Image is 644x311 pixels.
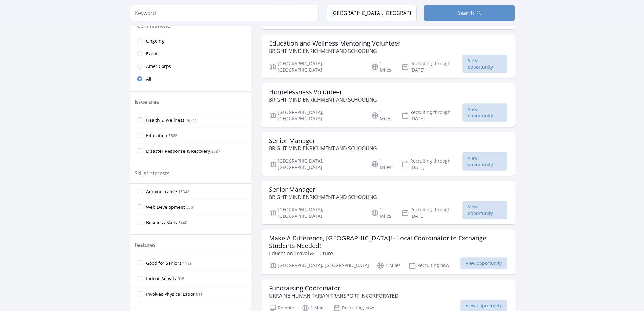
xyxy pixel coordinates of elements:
span: Health & Wellness [146,117,185,123]
h3: Senior Manager [269,137,377,145]
span: View opportunity [462,152,507,171]
span: Administrative [146,189,177,195]
legend: Issue area [135,98,159,106]
span: Ongoing [146,38,164,44]
span: 16711 [186,118,197,123]
span: All [146,76,151,82]
input: Involves Physical Labor 911 [137,291,142,296]
span: 1153 [183,261,192,266]
legend: Skills/Interests [135,170,169,177]
span: 5561 [186,205,195,210]
span: Disaster Response & Recovery [146,148,210,154]
span: AmeriCorps [146,63,171,70]
legend: Features [135,241,156,249]
button: Search [424,5,515,21]
p: [GEOGRAPHIC_DATA], [GEOGRAPHIC_DATA] [269,60,364,73]
input: Good for Seniors 1153 [137,260,142,265]
span: 918 [178,276,184,282]
span: View opportunity [460,257,507,269]
input: Disaster Response & Recovery 3937 [137,148,142,153]
span: 3937 [211,149,220,154]
a: Make A Difference, [GEOGRAPHIC_DATA]! - Local Coordinator to Exchange Students Needed! Education ... [261,229,515,274]
p: Recruiting through [DATE] [401,158,462,171]
a: AmeriCorps [130,60,251,72]
input: Web Development 5561 [137,204,142,209]
p: Recruiting through [DATE] [401,60,462,73]
span: Search [457,9,474,17]
p: BRIGHT MIND ENRICHMENT AND SCHOOLING [269,47,400,55]
span: Involves Physical Labor [146,291,195,297]
span: View opportunity [462,55,507,73]
input: Keyword [130,5,318,21]
span: Web Development [146,204,185,210]
p: 1 Miles [371,60,394,73]
p: [GEOGRAPHIC_DATA], [GEOGRAPHIC_DATA] [269,262,369,269]
h3: Senior Manager [269,186,377,193]
p: [GEOGRAPHIC_DATA], [GEOGRAPHIC_DATA] [269,158,364,171]
input: Education 5588 [137,133,142,138]
h3: Homelessness Volunteer [269,88,377,96]
a: Senior Manager BRIGHT MIND ENRICHMENT AND SCHOOLING [GEOGRAPHIC_DATA], [GEOGRAPHIC_DATA] 1 Miles ... [261,132,515,176]
h3: Make A Difference, [GEOGRAPHIC_DATA]! - Local Coordinator to Exchange Students Needed! [269,234,507,250]
span: View opportunity [462,103,507,122]
input: Business Skills 5440 [137,220,142,225]
span: Event [146,51,158,57]
span: Business Skills [146,220,177,226]
p: 1 Miles [377,262,401,269]
span: 15348 [178,189,189,195]
a: Senior Manager BRIGHT MIND ENRICHMENT AND SCHOOLING [GEOGRAPHIC_DATA], [GEOGRAPHIC_DATA] 1 Miles ... [261,181,515,224]
span: Education [146,133,167,139]
p: Education Travel & Culture [269,250,507,257]
input: Health & Wellness 16711 [137,117,142,122]
p: 1 Miles [371,207,394,219]
a: Ongoing [130,34,251,47]
a: All [130,72,251,85]
input: Administrative 15348 [137,189,142,194]
input: Location [326,5,417,21]
h3: Education and Wellness Mentoring Volunteer [269,40,400,47]
a: Education and Wellness Mentoring Volunteer BRIGHT MIND ENRICHMENT AND SCHOOLING [GEOGRAPHIC_DATA]... [261,34,515,78]
span: 5440 [178,220,187,226]
span: View opportunity [462,201,507,219]
p: 1 Miles [371,158,394,171]
a: Homelessness Volunteer BRIGHT MIND ENRICHMENT AND SCHOOLING [GEOGRAPHIC_DATA], [GEOGRAPHIC_DATA] ... [261,83,515,127]
input: Indoor Activity 918 [137,276,142,281]
p: [GEOGRAPHIC_DATA], [GEOGRAPHIC_DATA] [269,109,364,122]
span: Indoor Activity [146,276,176,282]
p: BRIGHT MIND ENRICHMENT AND SCHOOLING [269,96,377,103]
p: Recruiting through [DATE] [401,207,462,219]
span: 5588 [169,133,177,139]
span: Good for Seniors [146,260,182,266]
p: Recruiting through [DATE] [401,109,462,122]
p: UKRAINE HUMANITARIAN TRANSPORT INCORPORATED [269,292,399,300]
a: Event [130,47,251,60]
span: 911 [196,292,203,297]
p: Recruiting now [408,262,449,269]
p: 1 Miles [371,109,394,122]
p: BRIGHT MIND ENRICHMENT AND SCHOOLING [269,193,377,201]
p: BRIGHT MIND ENRICHMENT AND SCHOOLING [269,145,377,152]
h3: Fundraising Coordinator [269,284,399,292]
p: [GEOGRAPHIC_DATA], [GEOGRAPHIC_DATA] [269,207,364,219]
